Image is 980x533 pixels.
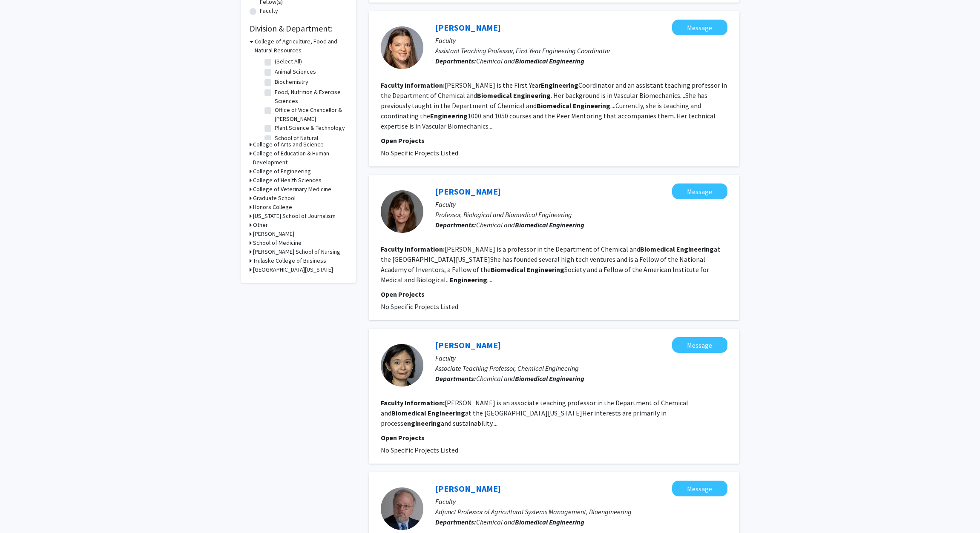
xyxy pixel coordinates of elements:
[253,221,268,229] h3: Other
[435,186,501,197] a: [PERSON_NAME]
[435,374,476,383] b: Departments:
[381,149,458,157] span: No Specific Projects Listed
[435,57,476,65] b: Departments:
[640,245,675,253] b: Biomedical
[253,185,331,194] h3: College of Veterinary Medicine
[275,106,345,123] label: Office of Vice Chancellor & [PERSON_NAME]
[250,23,348,34] h2: Division & Department:
[253,176,322,185] h3: College of Health Sciences
[253,238,302,247] h3: School of Medicine
[435,483,501,494] a: [PERSON_NAME]
[476,57,584,65] span: Chemical and
[515,374,548,383] b: Biomedical
[527,265,564,274] b: Engineering
[515,518,548,526] b: Biomedical
[515,57,548,65] b: Biomedical
[253,256,326,265] h3: Trulaske College of Business
[573,101,610,110] b: Engineering
[275,57,302,66] label: (Select All)
[381,135,727,146] p: Open Projects
[435,199,727,209] p: Faculty
[253,229,294,238] h3: [PERSON_NAME]
[672,337,727,353] button: Message Rebecca Lim
[403,419,441,427] b: engineering
[253,149,348,167] h3: College of Education & Human Development
[476,374,584,383] span: Chemical and
[537,101,572,110] b: Biomedical
[541,81,578,89] b: Engineering
[275,88,345,106] label: Food, Nutrition & Exercise Sciences
[381,245,445,253] b: Faculty Information:
[435,22,501,33] a: [PERSON_NAME]
[435,221,476,229] b: Departments:
[430,112,468,120] b: Engineering
[450,275,487,284] b: Engineering
[435,507,727,517] p: Adjunct Professor of Agricultural Systems Management, Bioengineering
[275,123,345,132] label: Plant Science & Technology
[672,20,727,35] button: Message Melissa Collins
[253,265,333,274] h3: [GEOGRAPHIC_DATA][US_STATE]
[275,77,308,86] label: Biochemistry
[672,183,727,199] button: Message Sheila Grant
[381,245,720,284] fg-read-more: [PERSON_NAME] is a professor in the Department of Chemical and at the [GEOGRAPHIC_DATA][US_STATE]...
[253,212,336,221] h3: [US_STATE] School of Journalism
[253,194,296,203] h3: Graduate School
[381,446,458,454] span: No Specific Projects Listed
[381,398,445,407] b: Faculty Information:
[491,265,526,274] b: Biomedical
[435,35,727,46] p: Faculty
[253,203,292,212] h3: Honors College
[435,353,727,363] p: Faculty
[253,167,311,176] h3: College of Engineering
[381,289,727,299] p: Open Projects
[255,37,348,55] h3: College of Agriculture, Food and Natural Resources
[381,433,727,443] p: Open Projects
[435,340,501,350] a: [PERSON_NAME]
[391,409,426,417] b: Biomedical
[435,209,727,220] p: Professor, Biological and Biomedical Engineering
[260,6,278,15] label: Faculty
[435,518,476,526] b: Departments:
[476,221,584,229] span: Chemical and
[672,481,727,496] button: Message Kenneth Sudduth
[513,91,551,100] b: Engineering
[253,140,324,149] h3: College of Arts and Science
[477,91,512,100] b: Biomedical
[428,409,465,417] b: Engineering
[476,518,584,526] span: Chemical and
[549,518,584,526] b: Engineering
[381,81,445,89] b: Faculty Information:
[275,134,345,152] label: School of Natural Resources
[549,221,584,229] b: Engineering
[381,398,688,427] fg-read-more: [PERSON_NAME] is an associate teaching professor in the Department of Chemical and at the [GEOGRA...
[435,46,727,56] p: Assistant Teaching Professor, First Year Engineering Coordinator
[6,495,36,527] iframe: Chat
[253,247,340,256] h3: [PERSON_NAME] School of Nursing
[435,496,727,507] p: Faculty
[275,67,316,76] label: Animal Sciences
[549,374,584,383] b: Engineering
[381,81,727,130] fg-read-more: [PERSON_NAME] is the First Year Coordinator and an assistant teaching professor in the Department...
[435,363,727,373] p: Associate Teaching Professor, Chemical Engineering
[381,302,458,311] span: No Specific Projects Listed
[549,57,584,65] b: Engineering
[676,245,714,253] b: Engineering
[515,221,548,229] b: Biomedical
